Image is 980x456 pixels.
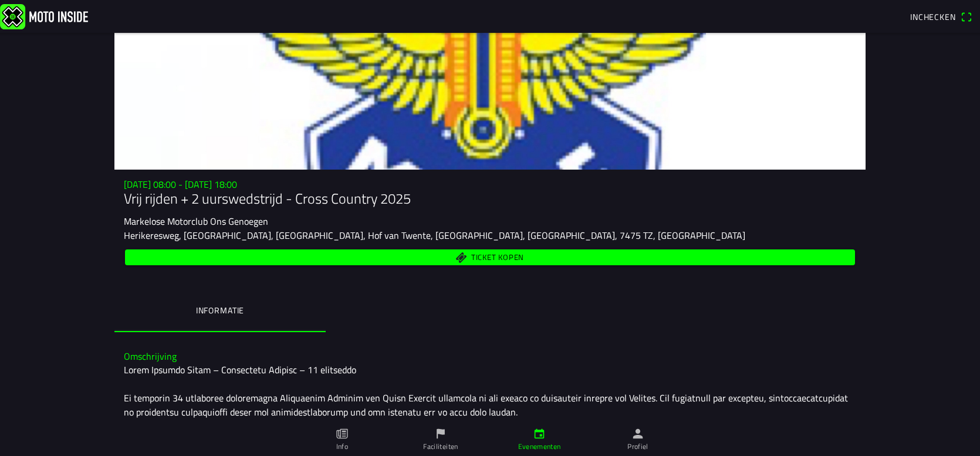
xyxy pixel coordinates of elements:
ion-text: Herikeresweg, [GEOGRAPHIC_DATA], [GEOGRAPHIC_DATA], Hof van Twente, [GEOGRAPHIC_DATA], [GEOGRAPHI... [124,228,745,242]
ion-icon: person [631,427,644,440]
h3: [DATE] 08:00 - [DATE] 18:00 [124,179,856,190]
ion-icon: flag [434,427,447,440]
ion-label: Evenementen [518,441,561,452]
span: Inchecken [910,11,956,23]
h1: Vrij rijden + 2 uurswedstrijd - Cross Country 2025 [124,190,856,207]
span: Ticket kopen [471,254,524,261]
ion-text: Markelose Motorclub Ons Genoegen [124,214,268,228]
h3: Omschrijving [124,351,856,362]
ion-label: Profiel [627,441,648,452]
ion-label: Info [336,441,348,452]
ion-icon: paper [336,427,349,440]
ion-icon: calendar [533,427,546,440]
ion-label: Faciliteiten [423,441,458,452]
ion-label: Informatie [196,304,244,317]
a: Incheckenqr scanner [904,6,978,26]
